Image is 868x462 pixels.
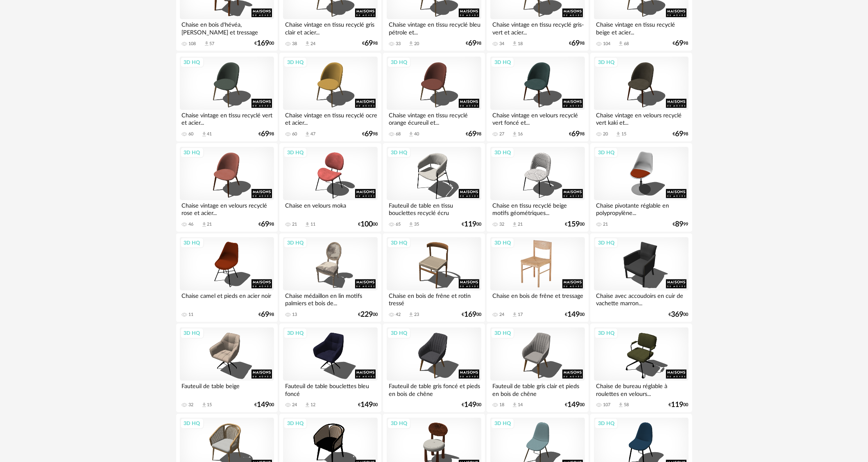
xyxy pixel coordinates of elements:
a: 3D HQ Fauteuil de table gris foncé et pieds en bois de chêne €14900 [383,324,485,412]
a: 3D HQ Fauteuil de table beige 32 Download icon 15 €14900 [176,324,278,412]
div: € 00 [669,312,689,318]
div: 11 [310,222,315,227]
span: 369 [671,312,684,318]
div: Chaise en tissu recyclé beige motifs géométriques... [490,200,585,217]
div: 18 [499,402,504,408]
span: Download icon [304,41,310,47]
div: Chaise avec accoudoirs en cuir de vachette marron... [594,290,688,307]
div: 68 [396,131,401,137]
div: 3D HQ [180,57,204,68]
a: 3D HQ Chaise en bois de frêne et tressage 24 Download icon 17 €14900 [487,233,588,322]
div: Chaise vintage en velours recyclé vert foncé et... [490,110,585,126]
div: 65 [396,222,401,227]
div: 3D HQ [594,57,618,68]
div: 21 [292,222,297,227]
span: 149 [568,312,580,318]
a: 3D HQ Fauteuil de table en tissu bouclettes recyclé écru 65 Download icon 35 €11900 [383,143,485,232]
div: 3D HQ [387,418,411,429]
span: Download icon [304,222,310,228]
span: Download icon [201,222,207,228]
div: 24 [310,41,315,47]
div: € 00 [358,312,378,318]
div: 17 [518,312,523,318]
a: 3D HQ Chaise vintage en tissu recyclé orange écureuil et... 68 Download icon 40 €6998 [383,53,485,142]
span: 69 [468,131,476,137]
div: 3D HQ [387,147,411,158]
div: 3D HQ [594,418,618,429]
div: 20 [603,131,608,137]
div: 24 [292,402,297,408]
div: 108 [189,41,196,47]
div: Chaise pivotante réglable en polypropylène... [594,200,688,217]
div: 60 [189,131,194,137]
div: Chaise vintage en tissu recyclé ocre et acier... [283,110,377,126]
div: Chaise vintage en velours recyclé rose et acier... [180,200,274,217]
div: 21 [518,222,523,227]
div: 3D HQ [491,147,514,158]
div: Chaise en bois de frêne et tressage [490,290,585,307]
span: 69 [675,41,684,46]
div: Chaise vintage en tissu recyclé vert et acier... [180,110,274,126]
span: 149 [360,402,373,408]
div: € 98 [258,131,274,137]
div: 3D HQ [283,238,307,248]
div: 24 [499,312,504,318]
span: 69 [261,131,269,137]
div: Chaise vintage en tissu recyclé beige et acier... [594,19,688,36]
span: 89 [675,222,684,227]
div: 20 [414,41,419,47]
a: 3D HQ Fauteuil de table gris clair et pieds en bois de chêne 18 Download icon 14 €14900 [487,324,588,412]
div: 34 [499,41,504,47]
div: 40 [414,131,419,137]
div: 3D HQ [594,328,618,338]
span: Download icon [615,131,621,137]
div: Fauteuil de table bouclettes bleu foncé [283,381,377,397]
span: 69 [468,41,476,46]
span: 119 [671,402,684,408]
div: 3D HQ [491,57,514,68]
div: Chaise vintage en tissu recyclé gris clair et acier... [283,19,377,36]
div: Chaise vintage en tissu recyclé bleu pétrole et... [387,19,481,36]
div: Chaise camel et pieds en acier noir [180,290,274,307]
div: 42 [396,312,401,318]
a: 3D HQ Chaise avec accoudoirs en cuir de vachette marron... €36900 [590,233,692,322]
span: Download icon [304,402,310,408]
div: 3D HQ [283,57,307,68]
div: Chaise en velours moka [283,200,377,217]
div: 3D HQ [594,147,618,158]
a: 3D HQ Chaise camel et pieds en acier noir 11 €6998 [176,233,278,322]
div: € 00 [358,222,378,227]
div: 18 [518,41,523,47]
div: € 98 [673,41,689,46]
span: Download icon [408,312,414,318]
div: € 98 [362,131,378,137]
span: Download icon [201,402,207,408]
div: 3D HQ [180,418,204,429]
div: Fauteuil de table en tissu bouclettes recyclé écru [387,200,481,217]
a: 3D HQ Chaise vintage en velours recyclé vert foncé et... 27 Download icon 16 €6998 [487,53,588,142]
div: 3D HQ [283,418,307,429]
span: Download icon [204,41,210,47]
a: 3D HQ Chaise vintage en velours recyclé rose et acier... 46 Download icon 21 €6998 [176,143,278,232]
div: 11 [189,312,194,318]
div: 3D HQ [387,238,411,248]
div: 107 [603,402,610,408]
span: 159 [568,222,580,227]
span: Download icon [201,131,207,137]
a: 3D HQ Chaise en velours moka 21 Download icon 11 €10000 [279,143,381,232]
div: 13 [292,312,297,318]
span: Download icon [512,402,518,408]
span: 119 [464,222,476,227]
div: € 98 [673,131,689,137]
div: 16 [518,131,523,137]
span: Download icon [408,41,414,47]
div: 47 [310,131,315,137]
div: € 00 [462,222,481,227]
div: 33 [396,41,401,47]
div: € 00 [462,402,481,408]
div: 21 [207,222,212,227]
div: 14 [518,402,523,408]
div: € 00 [565,222,585,227]
div: 35 [414,222,419,227]
div: 3D HQ [491,328,514,338]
